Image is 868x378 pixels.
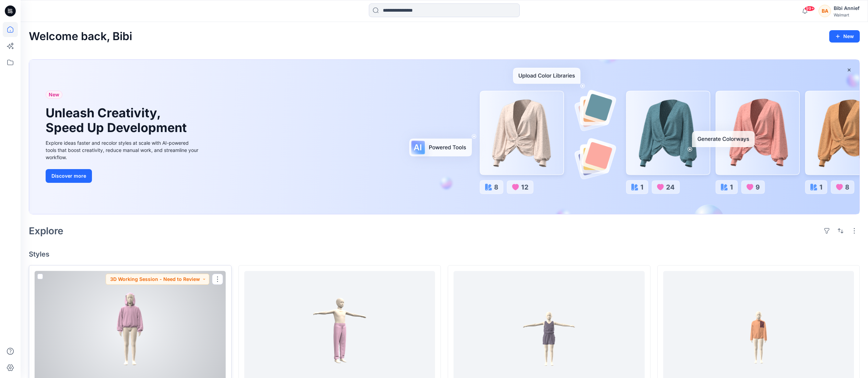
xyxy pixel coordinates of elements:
[834,12,859,17] div: Walmart
[29,250,860,258] h4: Styles
[829,30,860,43] button: New
[805,6,815,11] span: 99+
[46,106,190,135] h1: Unleash Creativity, Speed Up Development
[46,169,200,183] a: Discover more
[49,91,59,99] span: New
[29,225,63,236] h2: Explore
[819,5,831,17] div: BA
[29,30,132,43] h2: Welcome back, Bibi
[46,169,92,183] button: Discover more
[834,4,859,12] div: Bibi Annief
[46,139,200,161] div: Explore ideas faster and recolor styles at scale with AI-powered tools that boost creativity, red...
